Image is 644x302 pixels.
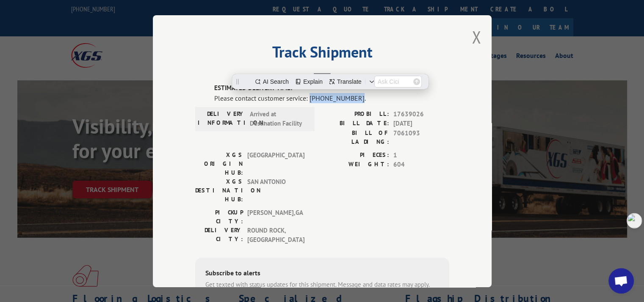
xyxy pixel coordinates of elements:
[247,208,304,225] span: [PERSON_NAME] , GA
[393,160,449,170] span: 604
[393,119,449,129] span: [DATE]
[247,225,304,244] span: ROUND ROCK , [GEOGRAPHIC_DATA]
[195,225,243,244] label: DELIVERY CITY:
[322,109,389,119] label: PROBILL:
[195,177,243,203] label: XGS DESTINATION HUB:
[250,109,307,128] span: Arrived at Destination Facility
[195,46,449,62] h2: Track Shipment
[322,160,389,170] label: WEIGHT:
[393,128,449,146] span: 7061093
[214,83,449,93] label: ESTIMATED DELIVERY TIME:
[393,150,449,160] span: 1
[205,280,439,299] div: Get texted with status updates for this shipment. Message and data rates may apply. Message frequ...
[198,109,246,128] label: DELIVERY INFORMATION:
[214,93,449,103] div: Please contact customer service: [PHONE_NUMBER].
[393,109,449,119] span: 17639026
[322,119,389,129] label: BILL DATE:
[205,267,439,280] div: Subscribe to alerts
[608,268,634,294] div: Open chat
[247,150,304,177] span: [GEOGRAPHIC_DATA]
[195,208,243,225] label: PICKUP CITY:
[195,150,243,177] label: XGS ORIGIN HUB:
[322,128,389,146] label: BILL OF LADING:
[322,150,389,160] label: PIECES:
[247,177,304,203] span: SAN ANTONIO
[472,26,481,48] button: Close modal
